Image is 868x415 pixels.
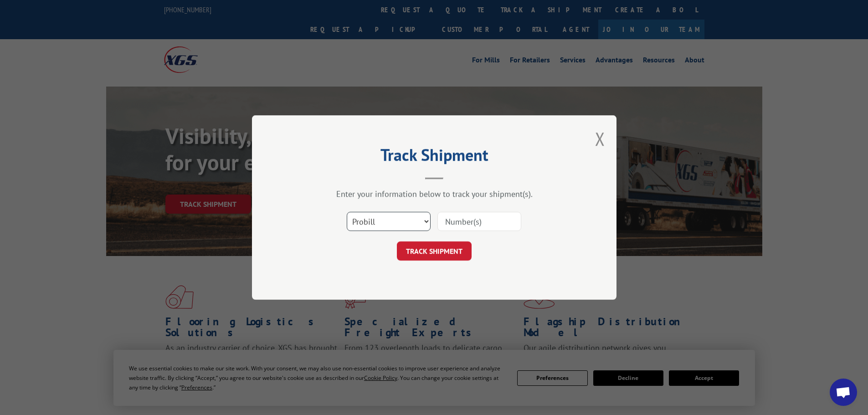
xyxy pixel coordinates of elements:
[298,189,571,199] div: Enter your information below to track your shipment(s).
[298,149,571,166] h2: Track Shipment
[397,241,472,261] button: TRACK SHIPMENT
[830,379,857,406] div: Open chat
[437,212,521,231] input: Number(s)
[595,127,605,151] button: Close modal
